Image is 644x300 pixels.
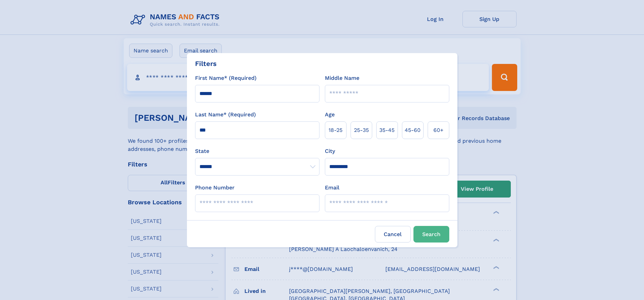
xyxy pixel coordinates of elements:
label: Middle Name [325,74,359,82]
label: Last Name* (Required) [195,111,256,119]
span: 18‑25 [329,126,342,134]
span: 45‑60 [405,126,421,134]
label: Phone Number [195,184,235,192]
span: 35‑45 [379,126,395,134]
label: Age [325,111,335,119]
label: Email [325,184,339,192]
label: Cancel [375,226,411,243]
span: 60+ [433,126,444,134]
label: First Name* (Required) [195,74,257,82]
div: Filters [195,59,217,69]
label: City [325,147,335,155]
label: State [195,147,319,155]
span: 25‑35 [354,126,369,134]
button: Search [413,226,449,243]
